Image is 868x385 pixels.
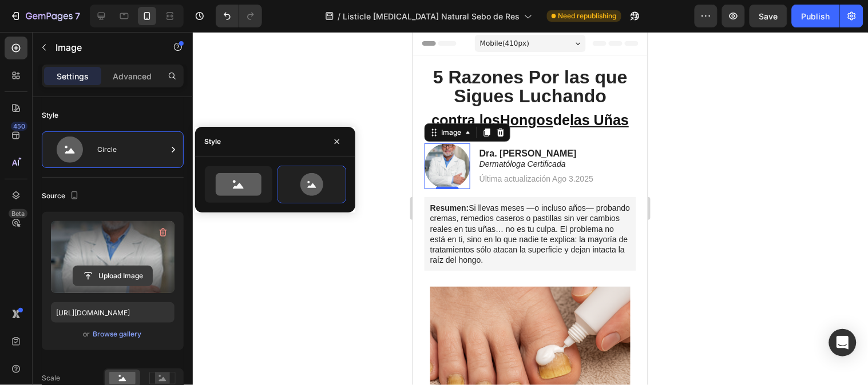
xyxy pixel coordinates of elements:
[343,10,520,22] span: Listicle [MEDICAL_DATA] Natural Sebo de Res
[42,373,60,383] div: Scale
[750,5,787,27] button: Save
[75,9,80,23] p: 7
[93,329,142,339] div: Browse gallery
[759,11,778,21] span: Save
[51,302,175,323] input: https://example.com/image.jpg
[792,5,840,27] button: Publish
[17,255,217,381] img: gempages_535125723526988904-20a788c2-9b5f-4b42-86cb-f63c95f6bcfe.jpg
[93,328,142,340] button: Browse gallery
[338,10,340,22] span: /
[216,5,262,27] div: Undo/Redo
[802,10,830,22] div: Publish
[5,5,85,27] button: 7
[42,189,81,204] div: Source
[11,122,27,131] div: 450
[413,32,648,385] iframe: Design area
[829,329,857,356] div: Open Intercom Messenger
[57,70,89,82] p: Settings
[73,266,153,286] button: Upload Image
[113,70,152,82] p: Advanced
[9,209,27,218] div: Beta
[204,137,221,147] div: Style
[558,11,617,21] span: Need republishing
[42,110,58,121] div: Style
[84,327,90,341] span: or
[56,41,153,54] p: Image
[97,137,167,163] div: Circle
